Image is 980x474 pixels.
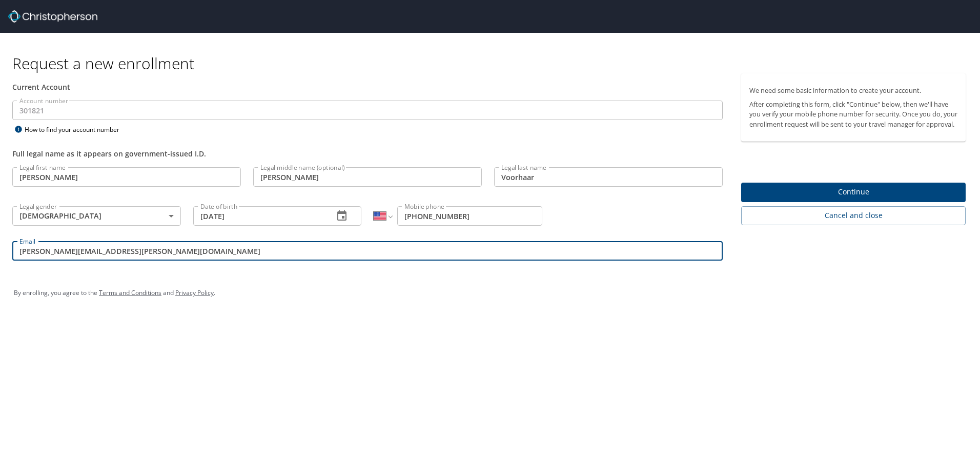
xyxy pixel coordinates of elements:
h1: Request a new enrollment [12,53,974,73]
div: Full legal name as it appears on government-issued I.D. [12,148,723,159]
div: [DEMOGRAPHIC_DATA] [12,206,181,226]
span: Continue [749,186,957,199]
img: cbt logo [8,10,97,23]
p: We need some basic information to create your account. [749,86,957,95]
a: Terms and Conditions [99,288,161,297]
a: Privacy Policy [175,288,214,297]
div: Current Account [12,82,723,92]
p: After completing this form, click "Continue" below, then we'll have you verify your mobile phone ... [749,100,957,129]
button: Continue [741,183,966,203]
span: Cancel and close [749,209,957,222]
button: Cancel and close [741,206,966,225]
input: Enter phone number [397,206,542,226]
div: By enrolling, you agree to the and . [14,280,966,306]
div: How to find your account number [12,123,140,136]
input: MM/DD/YYYY [193,206,326,226]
